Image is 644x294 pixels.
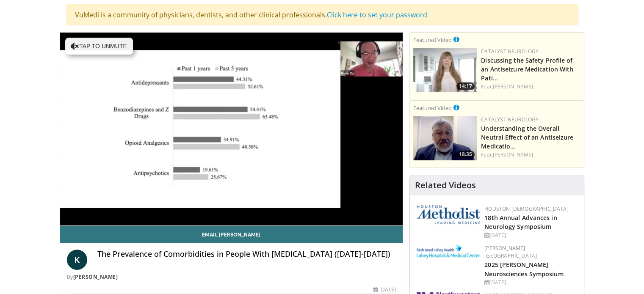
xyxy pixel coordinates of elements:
div: [DATE] [484,279,577,286]
span: 14:17 [456,82,475,90]
small: Featured Video [413,104,452,112]
small: Featured Video [413,36,452,44]
img: e7977282-282c-4444-820d-7cc2733560fd.jpg.150x105_q85_autocrop_double_scale_upscale_version-0.2.jpg [417,245,480,258]
a: Understanding the Overall Neutral Effect of an Antiseizure Medicatio… [481,124,573,150]
div: [DATE] [373,286,396,294]
a: K [67,250,87,270]
a: Email [PERSON_NAME] [60,226,403,243]
a: Catalyst Neurology [481,48,539,55]
h4: The Prevalence of Comorbidities in People With [MEDICAL_DATA] ([DATE]-[DATE]) [97,250,396,259]
button: Tap to unmute [65,38,133,55]
a: Houston [DEMOGRAPHIC_DATA] [484,205,568,212]
a: [PERSON_NAME] [73,273,118,280]
div: By [67,273,396,281]
div: VuMedi is a community of physicians, dentists, and other clinical professionals. [66,4,578,25]
a: 18:35 [413,116,477,160]
a: 2025 [PERSON_NAME] Neurosciences Symposium [484,261,563,278]
a: [PERSON_NAME] [493,83,533,90]
img: c23d0a25-a0b6-49e6-ba12-869cdc8b250a.png.150x105_q85_crop-smart_upscale.jpg [413,48,477,92]
h4: Related Videos [415,180,476,190]
a: Catalyst Neurology [481,116,539,123]
a: 18th Annual Advances in Neurology Symposium [484,214,557,231]
img: 5e4488cc-e109-4a4e-9fd9-73bb9237ee91.png.150x105_q85_autocrop_double_scale_upscale_version-0.2.png [417,205,480,224]
div: [DATE] [484,231,577,239]
a: Discussing the Safety Profile of an Antiseizure Medication With Pati… [481,56,573,82]
a: [PERSON_NAME][GEOGRAPHIC_DATA] [484,245,537,259]
img: 01bfc13d-03a0-4cb7-bbaa-2eb0a1ecb046.png.150x105_q85_crop-smart_upscale.jpg [413,116,477,160]
a: Click here to set your password [327,10,427,19]
video-js: Video Player [60,33,403,226]
div: Feat. [481,83,580,91]
div: Feat. [481,151,580,159]
a: [PERSON_NAME] [493,151,533,158]
a: 14:17 [413,48,477,92]
span: 18:35 [456,151,475,158]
